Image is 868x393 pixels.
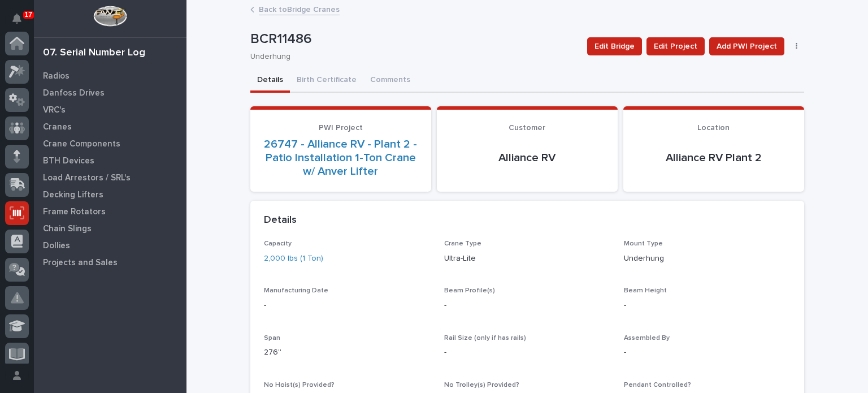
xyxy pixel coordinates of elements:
[624,382,691,388] span: Pendant Controlled?
[624,335,670,342] span: Assembled By
[594,40,635,53] span: Edit Bridge
[363,69,417,93] button: Comments
[509,124,545,132] span: Customer
[587,37,642,55] button: Edit Bridge
[34,237,186,254] a: Dollies
[34,169,186,186] a: Load Arrestors / SRL's
[34,118,186,135] a: Cranes
[43,156,94,166] p: BTH Devices
[43,88,105,98] p: Danfoss Drives
[5,7,29,31] button: Notifications
[264,382,335,388] span: No Hoist(s) Provided?
[34,152,186,169] a: BTH Devices
[34,220,186,237] a: Chain Slings
[697,124,730,132] span: Location
[264,253,323,265] a: 2,000 lbs (1 Ton)
[319,124,363,132] span: PWI Project
[25,11,32,19] p: 17
[43,207,106,217] p: Frame Rotators
[444,347,611,359] p: -
[444,253,611,265] p: Ultra-Lite
[43,47,145,59] div: 07. Serial Number Log
[43,105,66,115] p: VRC's
[34,84,186,101] a: Danfoss Drives
[717,40,777,53] span: Add PWI Project
[264,335,280,342] span: Span
[34,67,186,84] a: Radios
[264,240,292,247] span: Capacity
[250,31,578,47] p: BCR11486
[637,151,791,165] p: Alliance RV Plant 2
[250,52,574,62] p: Underhung
[646,37,705,55] button: Edit Project
[709,37,784,55] button: Add PWI Project
[624,287,667,294] span: Beam Height
[264,287,328,294] span: Manufacturing Date
[624,253,791,265] p: Underhung
[93,6,127,27] img: Workspace Logo
[290,69,363,93] button: Birth Certificate
[264,137,418,178] a: 26747 - Alliance RV - Plant 2 - Patio Installation 1-Ton Crane w/ Anver Lifter
[34,101,186,118] a: VRC's
[264,300,431,312] p: -
[43,139,120,149] p: Crane Components
[43,258,118,268] p: Projects and Sales
[34,254,186,271] a: Projects and Sales
[624,347,791,359] p: -
[43,190,103,200] p: Decking Lifters
[444,300,611,312] p: -
[264,347,431,359] p: 276''
[624,300,791,312] p: -
[654,40,697,53] span: Edit Project
[43,122,72,132] p: Cranes
[34,203,186,220] a: Frame Rotators
[43,71,70,81] p: Radios
[444,382,519,388] span: No Trolley(s) Provided?
[34,186,186,203] a: Decking Lifters
[34,135,186,152] a: Crane Components
[14,14,29,32] div: Notifications17
[450,151,604,165] p: Alliance RV
[444,240,481,247] span: Crane Type
[444,287,495,294] span: Beam Profile(s)
[264,214,297,227] h2: Details
[43,173,131,183] p: Load Arrestors / SRL's
[624,240,663,247] span: Mount Type
[444,335,526,342] span: Rail Size (only if has rails)
[259,2,340,15] a: Back toBridge Cranes
[43,224,92,234] p: Chain Slings
[250,69,290,93] button: Details
[43,241,70,251] p: Dollies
